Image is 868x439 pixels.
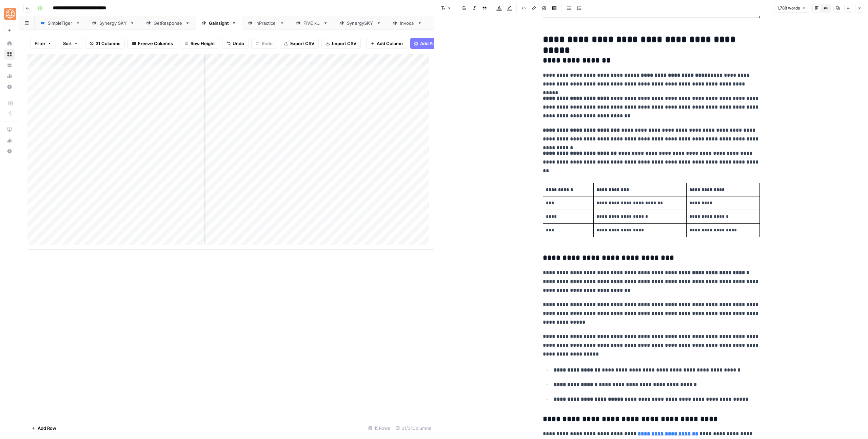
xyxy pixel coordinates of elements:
[290,40,314,47] span: Export CSV
[27,423,60,434] button: Add Row
[400,20,415,26] div: Invoca
[393,423,434,434] div: 31/31 Columns
[140,16,196,30] a: GetResponse
[85,38,125,49] button: 31 Columns
[38,425,56,432] span: Add Row
[127,38,177,49] button: Freeze Columns
[280,38,319,49] button: Export CSV
[59,38,82,49] button: Sort
[35,40,45,47] span: Filter
[387,16,428,30] a: Invoca
[420,40,457,47] span: Add Power Agent
[290,16,334,30] a: FIVE x 5
[4,5,15,22] button: Workspace: SimpleTiger
[191,40,215,47] span: Row Height
[303,20,320,26] div: FIVE x 5
[35,16,86,30] a: SimpleTiger
[334,16,387,30] a: SynergySKY
[222,38,249,49] button: Undo
[99,20,127,26] div: Synergy SKY
[4,60,15,71] a: Your Data
[96,40,120,47] span: 31 Columns
[4,49,15,60] a: Browse
[332,40,356,47] span: Import CSV
[242,16,290,30] a: InPractice
[30,38,56,49] button: Filter
[154,20,182,26] div: GetResponse
[4,135,15,146] button: What's new?
[410,38,461,49] button: Add Power Agent
[4,71,15,81] a: Usage
[86,16,140,30] a: Synergy SKY
[4,38,15,49] a: Home
[4,8,16,20] img: SimpleTiger Logo
[4,146,15,157] button: Help + Support
[251,38,277,49] button: Redo
[63,40,72,47] span: Sort
[774,4,809,13] button: 1,788 words
[255,20,277,26] div: InPractice
[4,81,15,92] a: Settings
[209,20,229,26] div: Gainsight
[321,38,361,49] button: Import CSV
[777,5,800,11] span: 1,788 words
[366,423,393,434] div: 15 Rows
[48,20,73,26] div: SimpleTiger
[366,38,407,49] button: Add Column
[262,40,273,47] span: Redo
[428,16,484,30] a: EmpowerEMR
[233,40,244,47] span: Undo
[4,135,15,146] div: What's new?
[4,124,15,135] a: AirOps Academy
[138,40,173,47] span: Freeze Columns
[377,40,403,47] span: Add Column
[180,38,219,49] button: Row Height
[196,16,242,30] a: Gainsight
[347,20,374,26] div: SynergySKY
